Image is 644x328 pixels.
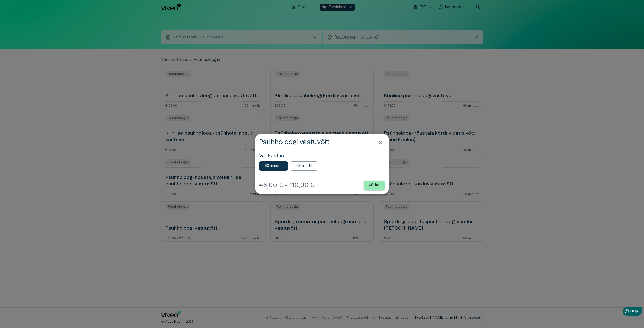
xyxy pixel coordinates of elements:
[290,161,318,171] button: 90 minutit
[259,153,385,159] h6: Vali kestus
[605,305,644,319] iframe: Help widget launcher
[265,163,282,169] p: 60 minutit
[259,161,288,171] button: 60 minutit
[376,138,385,147] button: Close
[364,181,385,190] button: Jätka
[369,183,379,188] p: Jätka
[259,181,315,189] h4: 45,00 € - 110,00 €
[295,163,313,169] p: 90 minutit
[259,138,330,146] h4: Psühholoogi vastuvõtt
